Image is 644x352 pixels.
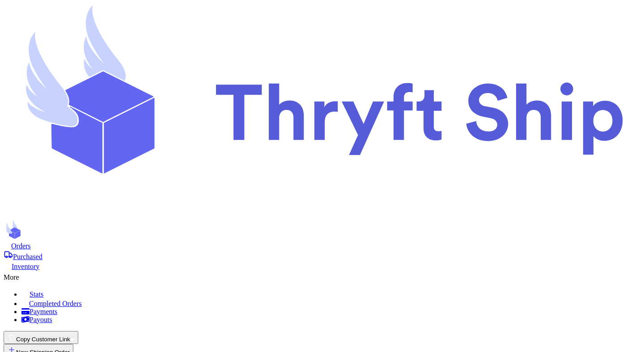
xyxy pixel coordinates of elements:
[21,289,640,298] a: Stats
[30,316,52,323] span: Payouts
[4,331,78,344] button: Copy Customer Link
[21,298,640,308] a: Completed Orders
[4,271,640,281] div: More
[21,316,640,324] a: Payouts
[21,308,640,316] a: Payments
[30,308,57,315] span: Payments
[13,253,42,260] span: Purchased
[4,241,640,250] a: Orders
[4,250,640,261] a: Purchased
[12,263,39,270] span: Inventory
[30,290,43,298] span: Stats
[4,261,640,271] a: Inventory
[29,300,82,307] span: Completed Orders
[11,242,31,250] span: Orders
